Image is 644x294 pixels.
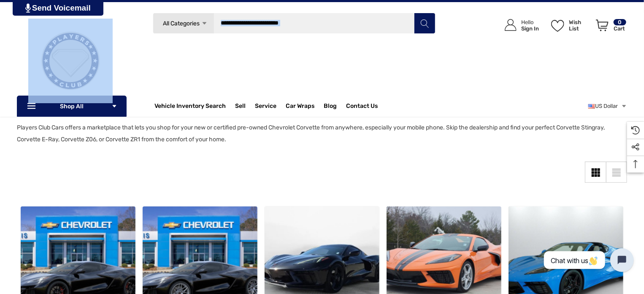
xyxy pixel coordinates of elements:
[569,19,591,32] p: Wish List
[235,98,255,115] a: Sell
[495,11,543,40] a: Sign in
[235,102,246,112] span: Sell
[414,13,435,34] button: Search
[17,96,127,117] p: Shop All
[592,11,627,44] a: Cart with 0 items
[111,103,117,109] svg: Icon Arrow Down
[588,98,627,115] a: USD
[17,122,619,146] p: Players Club Cars offers a marketplace that lets you shop for your new or certified pre-owned Che...
[505,19,517,31] svg: Icon User Account
[596,19,609,31] svg: Review Your Cart
[154,102,226,112] a: Vehicle Inventory Search
[346,102,378,112] a: Contact Us
[547,11,592,40] a: Wish List Wish List
[286,102,314,112] span: Car Wraps
[255,102,276,112] a: Service
[163,20,200,27] span: All Categories
[521,25,539,32] p: Sign In
[551,20,564,32] svg: Wish List
[614,19,626,25] p: 0
[631,143,640,151] svg: Social Media
[521,19,539,25] p: Hello
[606,162,627,183] a: List View
[324,102,337,112] a: Blog
[28,19,113,103] img: Players Club | Cars For Sale
[286,98,324,115] a: Car Wraps
[201,20,208,27] svg: Icon Arrow Down
[631,126,640,135] svg: Recently Viewed
[614,25,626,32] p: Cart
[627,160,644,168] svg: Top
[26,102,39,111] svg: Icon Line
[585,162,606,183] a: Grid View
[25,3,31,13] img: PjwhLS0gR2VuZXJhdG9yOiBHcmF2aXQuaW8gLS0+PHN2ZyB4bWxucz0iaHR0cDovL3d3dy53My5vcmcvMjAwMC9zdmciIHhtb...
[153,13,214,34] a: All Categories Icon Arrow Down Icon Arrow Up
